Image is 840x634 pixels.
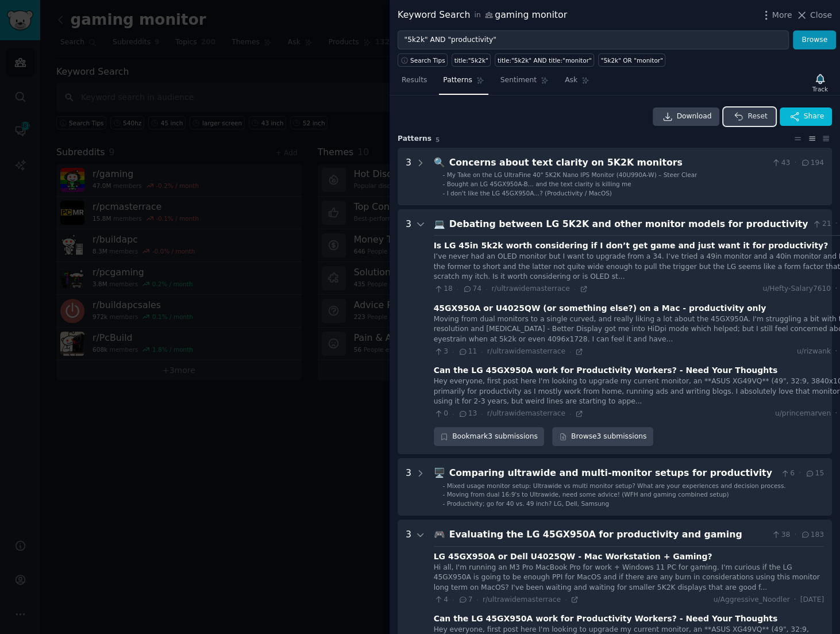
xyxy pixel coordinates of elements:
[474,10,480,21] span: in
[434,302,766,314] div: 45GX950A or U4025QW (or something else?) on a Mac - productivity only
[800,595,824,605] span: [DATE]
[449,156,768,170] div: Concerns about text clarity on 5K2K monitors
[812,85,828,93] div: Track
[398,53,448,67] button: Search Tips
[793,30,836,50] button: Browse
[601,56,663,64] div: "5k2k" OR "monitor"
[496,71,553,95] a: Sentiment
[796,9,832,21] button: Close
[835,219,838,229] span: ·
[780,107,832,126] button: Share
[449,528,768,542] div: Evaluating the LG 45GX950A for productivity and gaming
[677,112,712,122] span: Download
[442,482,445,490] div: -
[434,240,829,252] div: Is LG 45in 5k2k worth considering if I don’t get game and just want it for productivity?
[434,613,778,625] div: Can the LG 45GX950A work for Productivity Workers? - Need Your Thoughts
[495,53,594,67] a: title:"5k2k" AND title:"monitor"
[565,75,577,86] span: Ask
[569,410,571,418] span: ·
[747,112,767,122] span: Reset
[398,134,431,144] span: Pattern s
[452,348,454,356] span: ·
[775,409,831,419] span: u/princemarven
[552,427,653,447] a: Browse3 submissions
[410,56,445,64] span: Search Tips
[434,551,712,563] div: LG 45GX950A or Dell U4025QW - Mac Workstation + Gaming?
[797,347,831,357] span: u/rizwank
[805,468,824,479] span: 15
[449,466,776,481] div: Comparing ultrawide and multi-monitor setups for productivity
[449,217,808,232] div: Debating between LG 5K2K and other monitor models for productivity
[458,409,477,419] span: 13
[835,284,837,294] span: ·
[434,284,453,294] span: 18
[442,490,445,498] div: -
[491,285,569,293] span: r/ultrawidemasterrace
[794,595,796,605] span: ·
[434,427,545,447] button: Bookmark3 submissions
[835,409,837,419] span: ·
[447,190,612,197] span: I don't like the LG 45GX950A...? (Productivity / MacOS)
[442,180,445,188] div: -
[483,595,561,604] span: r/ultrawidemasterrace
[436,136,440,143] span: 5
[812,219,831,229] span: 21
[398,8,567,22] div: Keyword Search gaming monitor
[794,530,796,540] span: ·
[434,427,545,447] div: Bookmark 3 submissions
[452,595,454,604] span: ·
[447,482,786,489] span: Mixed usage monitor setup: Ultrawide vs multi monitor setup? What are your experiences and decisi...
[561,71,594,95] a: Ask
[434,218,445,229] span: 💻
[723,107,775,126] button: Reset
[760,9,792,21] button: More
[406,466,411,508] div: 3
[454,56,488,64] div: title:"5k2k"
[458,347,477,357] span: 11
[714,595,790,605] span: u/Aggressive_Noodler
[487,347,565,355] span: r/ultrawidemasterrace
[463,284,481,294] span: 74
[434,347,448,357] span: 3
[434,595,448,605] span: 4
[452,410,454,418] span: ·
[434,467,445,478] span: 🖥️
[771,158,790,168] span: 43
[458,595,472,605] span: 7
[406,217,411,447] div: 3
[398,71,431,95] a: Results
[804,112,824,122] span: Share
[442,171,445,179] div: -
[653,107,720,126] a: Download
[447,500,609,507] span: Productivity; go for 40 vs. 49 inch? LG, Dell, Samsung
[835,347,837,357] span: ·
[447,491,729,498] span: Moving from dual 16:9's to Ultrawide, need some advice! (WFH and gaming combined setup)
[457,285,458,293] span: ·
[434,563,824,593] div: Hi all, I'm running an M3 Pro MacBook Pro for work + Windows 11 PC for gaming. I'm curious if the...
[808,71,832,95] button: Track
[434,529,445,540] span: 🎮
[569,348,571,356] span: ·
[442,499,445,508] div: -
[500,75,537,86] span: Sentiment
[447,180,631,187] span: Bought an LG 45GX950A-B... and the text clarity is killing me
[481,410,483,418] span: ·
[434,364,778,376] div: Can the LG 45GX950A work for Productivity Workers? - Need Your Thoughts
[439,71,488,95] a: Patterns
[447,171,698,178] span: My Take on the LG UltraFine 40" 5K2K Nano IPS Monitor (40U990A-W) – Steer Clear
[485,285,487,293] span: ·
[810,9,832,21] span: Close
[772,9,792,21] span: More
[565,595,567,604] span: ·
[481,348,483,356] span: ·
[452,53,491,67] a: title:"5k2k"
[800,530,824,540] span: 183
[574,285,576,293] span: ·
[434,157,445,168] span: 🔍
[498,56,592,64] div: title:"5k2k" AND title:"monitor"
[443,75,472,86] span: Patterns
[487,409,565,417] span: r/ultrawidemasterrace
[476,595,478,604] span: ·
[800,158,824,168] span: 194
[762,284,831,294] span: u/Hefty-Salary7610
